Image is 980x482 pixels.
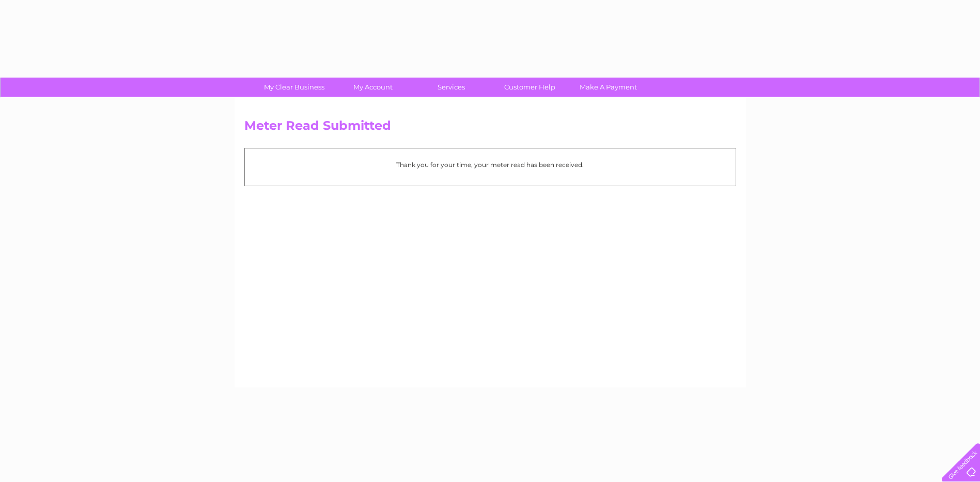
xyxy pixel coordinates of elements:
[252,78,337,97] a: My Clear Business
[487,78,572,97] a: Customer Help
[566,78,651,97] a: Make A Payment
[250,160,730,170] p: Thank you for your time, your meter read has been received.
[330,78,415,97] a: My Account
[244,118,736,138] h2: Meter Read Submitted
[409,78,494,97] a: Services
